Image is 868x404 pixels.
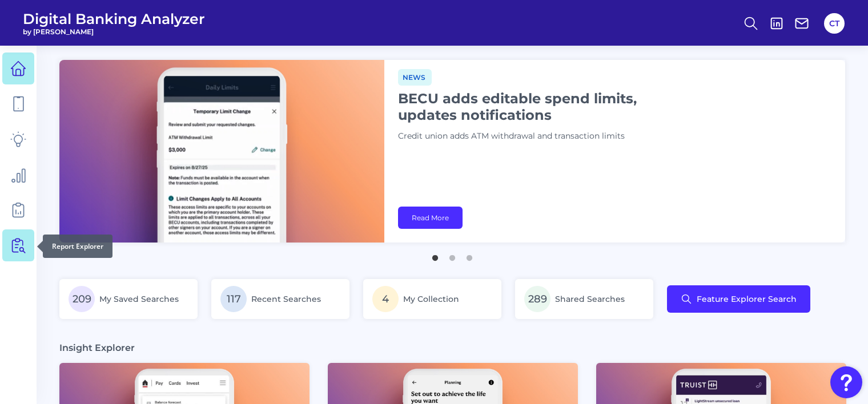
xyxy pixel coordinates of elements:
[23,10,205,27] span: Digital Banking Analyzer
[59,342,135,354] h3: Insight Explorer
[43,235,112,258] div: Report Explorer
[667,285,810,313] button: Feature Explorer Search
[447,249,458,261] button: 2
[398,90,684,123] h1: BECU adds editable spend limits, updates notifications
[220,286,247,312] span: 117
[211,279,349,319] a: 117Recent Searches
[23,27,205,36] span: by [PERSON_NAME]
[99,294,179,304] span: My Saved Searches
[555,294,625,304] span: Shared Searches
[515,279,653,319] a: 289Shared Searches
[464,249,475,261] button: 3
[824,13,845,34] button: CT
[59,279,198,319] a: 209My Saved Searches
[398,71,432,82] a: News
[697,294,797,304] span: Feature Explorer Search
[403,294,459,304] span: My Collection
[429,249,441,261] button: 1
[830,366,862,398] button: Open Resource Center
[69,286,95,312] span: 209
[398,130,684,143] p: Credit union adds ATM withdrawal and transaction limits
[398,207,463,229] a: Read More
[363,279,501,319] a: 4My Collection
[398,69,432,86] span: News
[372,286,399,312] span: 4
[251,294,321,304] span: Recent Searches
[524,286,550,312] span: 289
[59,60,384,243] img: bannerImg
